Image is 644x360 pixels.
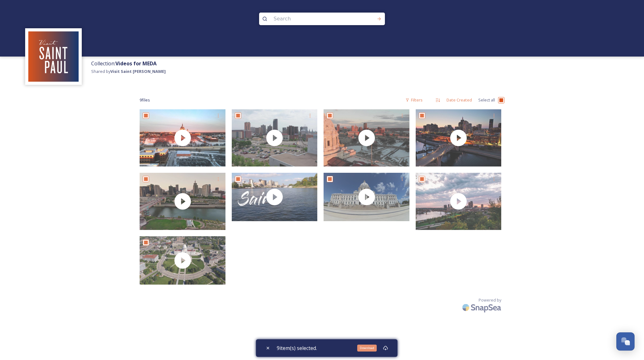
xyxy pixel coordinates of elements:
[479,297,501,303] span: Powered by
[140,236,225,285] img: thumbnail
[110,68,166,74] strong: Visit Saint [PERSON_NAME]
[277,344,317,352] span: 9 item(s) selected.
[140,173,225,230] img: thumbnail
[324,109,409,166] img: thumbnail
[402,94,426,106] div: Filters
[478,97,495,103] span: Select all
[270,12,357,26] input: Search
[616,332,635,351] button: Open Chat
[416,173,502,230] img: thumbnail
[232,173,318,221] img: thumbnail
[324,173,409,221] img: thumbnail
[357,345,377,352] div: Download
[416,109,502,166] img: thumbnail
[232,109,318,166] img: thumbnail
[28,31,79,82] img: Visit%20Saint%20Paul%20Updated%20Profile%20Image.jpg
[115,60,157,67] strong: Videos for MEDA
[91,60,157,67] span: Collection:
[140,97,150,103] span: 9 file s
[443,94,475,106] div: Date Created
[460,300,504,315] img: SnapSea Logo
[140,109,225,166] img: thumbnail
[91,68,166,74] span: Shared by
